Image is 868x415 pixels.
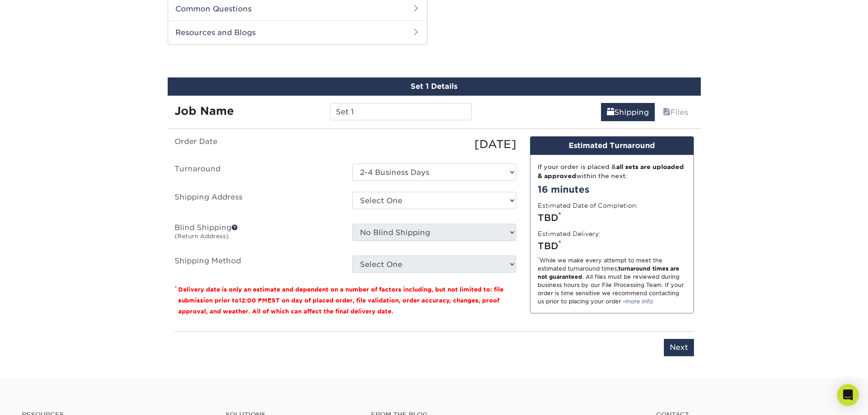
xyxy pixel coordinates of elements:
strong: Job Name [175,104,234,118]
div: If your order is placed & within the next: [538,162,686,181]
a: Files [657,103,694,121]
div: Estimated Turnaround [530,137,693,155]
input: Next [664,339,694,356]
span: 12:00 PM [239,297,267,304]
label: Estimated Date of Completion: [538,201,638,210]
small: Delivery date is only an estimate and dependent on a number of factors including, but not limited... [178,286,503,315]
iframe: Google Customer Reviews [2,387,77,412]
h2: Resources and Blogs [168,20,427,44]
div: Set 1 Details [168,77,701,96]
label: Shipping Method [168,256,345,273]
label: Estimated Delivery: [538,229,601,238]
input: Enter a job name [330,103,472,120]
div: Open Intercom Messenger [837,384,859,406]
label: Turnaround [168,164,345,181]
a: Shipping [601,103,655,121]
label: Order Date [168,136,345,153]
div: While we make every attempt to meet the estimated turnaround times; . All files must be reviewed ... [538,256,686,306]
span: shipping [607,108,614,117]
label: Shipping Address [168,192,345,213]
label: Blind Shipping [168,224,345,245]
span: files [663,108,670,117]
div: 16 minutes [538,183,686,196]
a: more info [625,298,653,305]
div: TBD [538,211,686,225]
small: (Return Address) [175,233,229,240]
div: TBD [538,239,686,253]
div: [DATE] [345,136,523,153]
strong: turnaround times are not guaranteed [538,265,679,280]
